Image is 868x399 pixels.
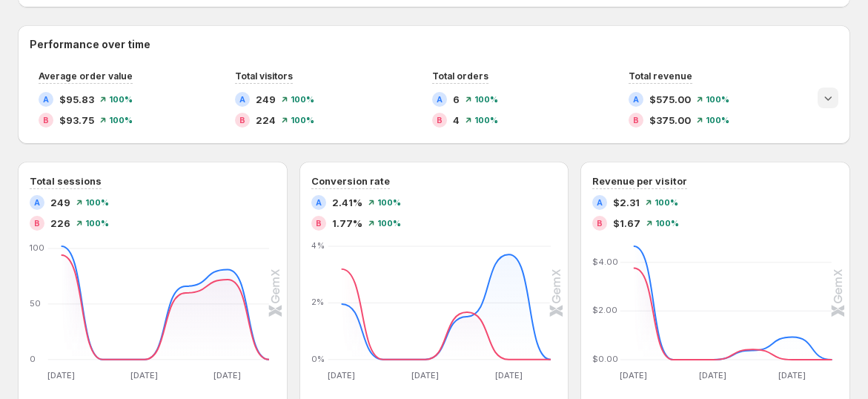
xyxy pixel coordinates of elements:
text: $0.00 [592,354,618,364]
span: 100% [706,116,729,125]
text: 0% [311,354,325,364]
text: 2% [311,297,324,307]
h3: Revenue per visitor [592,174,687,188]
h2: B [34,219,40,228]
h2: A [437,95,443,104]
h2: A [316,198,322,207]
span: 249 [256,92,276,107]
span: 100% [655,219,679,228]
span: 1.77% [332,216,362,231]
h2: B [437,116,443,125]
span: 100% [291,116,314,125]
h2: B [597,219,603,228]
span: $575.00 [649,92,691,107]
span: Total orders [432,70,488,82]
text: [DATE] [620,370,648,380]
text: 4% [311,240,325,251]
h2: B [43,116,49,125]
text: [DATE] [779,370,806,380]
span: Total visitors [235,70,293,82]
span: 100% [706,95,729,104]
h2: B [316,219,322,228]
span: $2.31 [613,195,640,210]
text: [DATE] [700,370,727,380]
text: [DATE] [214,370,242,380]
h2: A [34,198,40,207]
h3: Total sessions [30,174,102,188]
text: 100 [30,243,44,253]
text: [DATE] [130,370,158,380]
span: 100% [474,95,498,104]
span: 100% [109,95,133,104]
h2: B [239,116,245,125]
span: $93.75 [59,113,94,128]
h2: Performance over time [30,37,838,52]
span: 100% [291,95,314,104]
span: 100% [655,198,678,207]
text: [DATE] [495,370,523,380]
span: 226 [50,216,70,231]
button: Expand chart [818,88,838,108]
h2: A [239,95,245,104]
span: 100% [377,219,401,228]
text: 0 [30,354,36,364]
text: $2.00 [592,305,617,315]
span: 6 [453,92,460,107]
span: $95.83 [59,92,94,107]
text: [DATE] [328,370,355,380]
text: 50 [30,298,41,309]
span: 249 [50,195,70,210]
span: $1.67 [613,216,640,231]
span: 224 [256,113,276,128]
span: 100% [109,116,133,125]
span: 100% [474,116,498,125]
span: Total revenue [629,70,692,82]
span: 100% [85,198,109,207]
text: $4.00 [592,257,618,267]
text: [DATE] [411,370,439,380]
span: Average order value [39,70,133,82]
span: 2.41% [332,195,362,210]
h2: A [633,95,639,104]
h3: Conversion rate [311,174,390,188]
span: $375.00 [649,113,691,128]
h2: B [633,116,639,125]
span: 4 [453,113,460,128]
h2: A [597,198,603,207]
span: 100% [85,219,109,228]
text: [DATE] [47,370,75,380]
h2: A [43,95,49,104]
span: 100% [377,198,401,207]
